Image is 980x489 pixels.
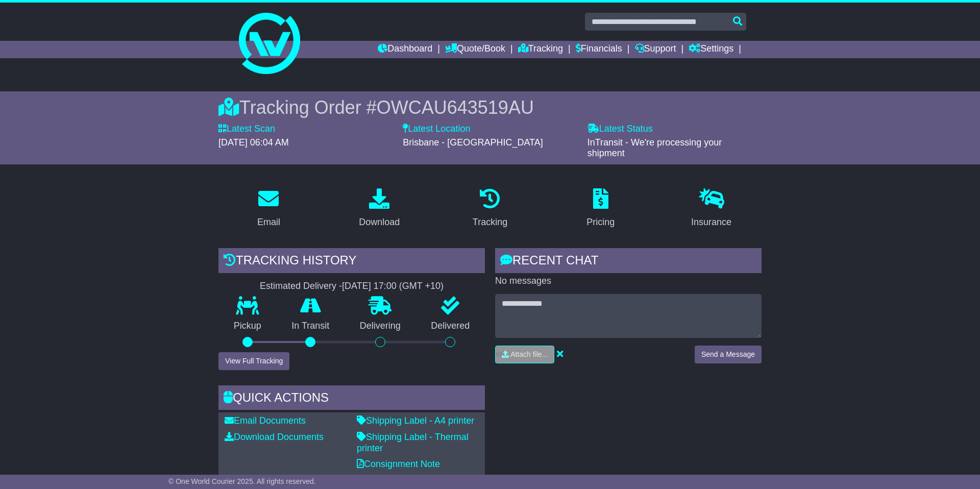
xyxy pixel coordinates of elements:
label: Latest Location [403,124,470,135]
div: Estimated Delivery - [218,281,485,292]
div: Tracking history [218,248,485,276]
p: Delivered [416,321,485,332]
label: Latest Scan [218,124,275,135]
a: Download Documents [225,432,324,442]
a: Tracking [518,41,563,58]
p: Pickup [218,321,277,332]
p: Delivering [345,321,416,332]
a: Tracking [466,185,514,233]
div: Quick Actions [218,385,485,413]
a: Shipping Label - A4 printer [357,415,474,426]
a: Consignment Note [357,459,440,469]
span: [DATE] 06:04 AM [218,137,289,148]
button: Send a Message [695,346,762,363]
span: © One World Courier 2025. All rights reserved. [168,477,316,485]
a: Quote/Book [445,41,505,58]
div: Download [359,215,400,229]
button: View Full Tracking [218,352,289,370]
a: Email [251,185,287,233]
a: Pricing [580,185,621,233]
div: Insurance [691,215,731,229]
p: In Transit [277,321,345,332]
a: Financials [576,41,622,58]
div: Tracking [473,215,507,229]
span: OWCAU643519AU [377,97,534,118]
div: Pricing [586,215,615,229]
div: Tracking Order # [218,96,762,118]
a: Dashboard [378,41,432,58]
span: Brisbane - [GEOGRAPHIC_DATA] [403,137,543,148]
div: RECENT CHAT [495,248,762,276]
a: Email Documents [225,415,306,426]
span: InTransit - We're processing your shipment [587,137,722,159]
a: Support [635,41,676,58]
a: Settings [689,41,733,58]
p: No messages [495,276,762,287]
div: [DATE] 17:00 (GMT +10) [342,281,444,292]
label: Latest Status [587,124,653,135]
a: Shipping Label - Thermal printer [357,432,469,453]
a: Download [352,185,406,233]
a: Insurance [684,185,738,233]
div: Email [257,215,280,229]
